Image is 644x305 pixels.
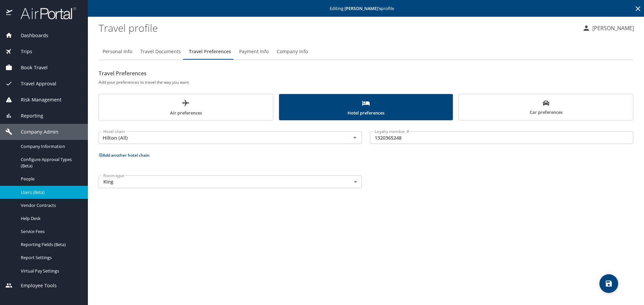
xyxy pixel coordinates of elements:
[99,17,577,38] h1: Travel profile
[21,268,80,274] span: Virtual Pay Settings
[12,64,48,71] span: Book Travel
[283,99,449,117] span: Hotel preferences
[21,156,80,169] span: Configure Approval Types (Beta)
[99,68,633,79] h2: Travel Preferences
[580,22,637,34] button: [PERSON_NAME]
[463,100,629,116] span: Car preferences
[99,94,633,121] div: scrollable force tabs example
[599,274,618,293] button: save
[350,133,360,142] button: Open
[101,133,340,142] input: Select a hotel chain
[12,80,56,87] span: Travel Approval
[12,282,57,289] span: Employee Tools
[12,48,32,55] span: Trips
[21,143,80,150] span: Company Information
[140,48,181,56] span: Travel Documents
[12,128,58,136] span: Company Admin
[21,189,80,196] span: Users (Beta)
[21,254,80,261] span: Report Settings
[344,5,381,11] strong: [PERSON_NAME] 's
[21,176,80,182] span: People
[103,99,269,117] span: Air preferences
[21,241,80,248] span: Reporting Fields (Beta)
[99,44,633,60] div: Profile
[13,7,76,20] img: airportal-logo.png
[21,215,80,222] span: Help Desk
[21,228,80,235] span: Service Fees
[99,152,150,158] button: Add another hotel chain
[6,7,13,20] img: icon-airportal.png
[99,175,362,188] div: King
[90,6,642,11] p: Editing profile
[12,32,48,39] span: Dashboards
[239,48,269,56] span: Payment Info
[590,24,634,32] p: [PERSON_NAME]
[12,112,43,120] span: Reporting
[21,202,80,209] span: Vendor Contracts
[103,48,132,56] span: Personal Info
[277,48,308,56] span: Company Info
[12,96,61,103] span: Risk Management
[99,79,633,86] h6: Add your preferences to travel the way you want
[189,48,231,56] span: Travel Preferences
